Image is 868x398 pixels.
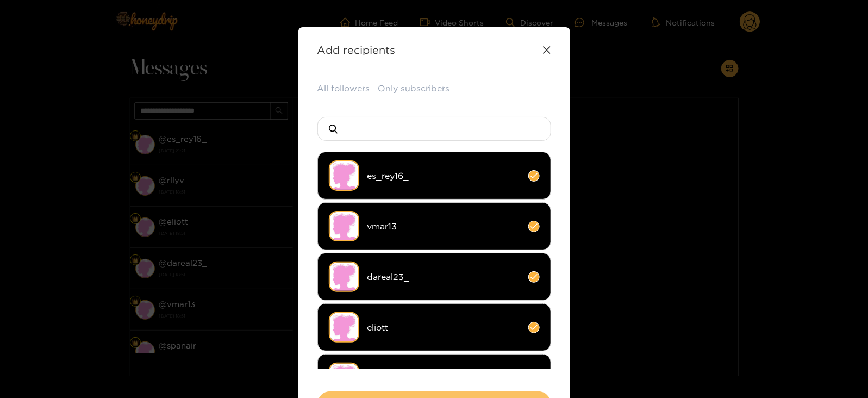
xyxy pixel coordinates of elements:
[367,321,520,334] span: eliott
[367,170,520,182] span: es_rey16_
[378,82,450,95] button: Only subscribers
[367,271,520,283] span: dareal23_
[317,82,370,95] button: All followers
[367,220,520,233] span: vmar13
[317,43,396,56] strong: Add recipients
[329,312,359,343] img: no-avatar.png
[329,160,359,191] img: no-avatar.png
[329,211,359,241] img: no-avatar.png
[329,363,359,393] img: no-avatar.png
[329,262,359,292] img: no-avatar.png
